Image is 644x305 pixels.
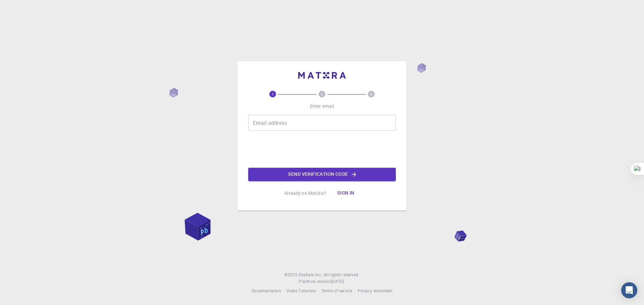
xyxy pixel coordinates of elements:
span: Exabyte Inc. [299,272,322,277]
span: [DATE] . [331,279,345,284]
a: Privacy statement [358,288,392,294]
span: All rights reserved. [324,272,360,278]
button: Send verification code [248,168,396,181]
text: 3 [370,92,372,96]
div: Open Intercom Messenger [621,282,637,298]
text: 1 [272,92,274,96]
a: Video Tutorials [286,288,316,294]
a: Terms of service [321,288,352,294]
span: Documentation [252,288,281,293]
span: Video Tutorials [286,288,316,293]
span: Terms of service [321,288,352,293]
span: Privacy statement [358,288,392,293]
a: [DATE]. [331,278,345,285]
p: Enter email [310,103,334,109]
a: Exabyte Inc. [299,272,322,278]
p: Already on Mat3ra? [284,190,326,197]
span: © 2025 [284,272,299,278]
span: Platform version [299,278,331,285]
a: Documentation [252,288,281,294]
iframe: reCAPTCHA [271,136,373,162]
text: 2 [321,92,323,96]
button: Sign in [332,186,360,200]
